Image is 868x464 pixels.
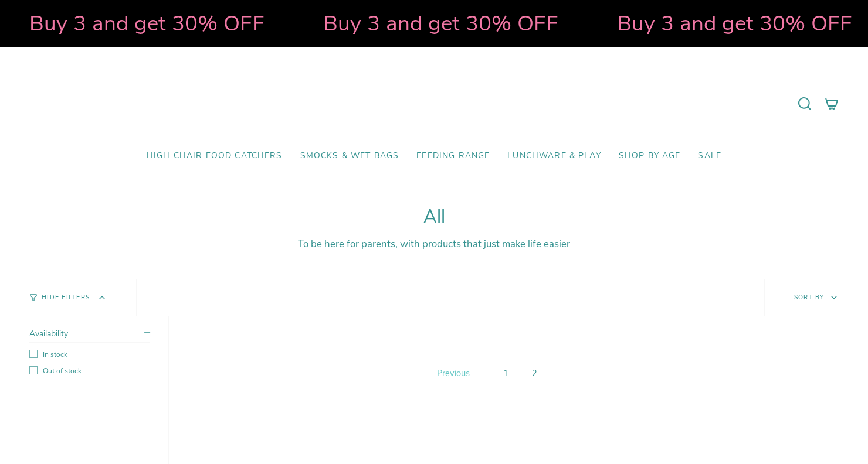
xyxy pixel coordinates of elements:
button: Sort by [764,279,868,316]
a: Smocks & Wet Bags [291,142,408,170]
a: SALE [689,142,730,170]
span: SALE [698,151,721,161]
strong: Buy 3 and get 30% OFF [613,9,848,38]
span: Feeding Range [416,151,490,161]
span: Smocks & Wet Bags [300,151,399,161]
label: Out of stock [29,366,150,376]
span: Sort by [794,293,825,302]
span: Shop by Age [619,151,681,161]
a: Shop by Age [610,142,690,170]
a: 2 [527,365,542,381]
a: Lunchware & Play [499,142,609,170]
a: Feeding Range [408,142,499,170]
strong: Buy 3 and get 30% OFF [319,9,554,38]
a: High Chair Food Catchers [138,142,291,170]
span: High Chair Food Catchers [147,151,283,161]
a: Mumma’s Little Helpers [333,65,535,142]
span: Hide Filters [42,295,90,301]
label: In stock [29,350,150,359]
span: Lunchware & Play [507,151,601,161]
a: Previous [434,364,473,382]
strong: Buy 3 and get 30% OFF [25,9,260,38]
summary: Availability [29,328,150,343]
a: 1 [499,365,513,381]
span: Availability [29,328,68,339]
span: To be here for parents, with products that just make life easier [298,237,570,251]
h1: All [29,206,839,228]
span: Previous [437,367,470,379]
